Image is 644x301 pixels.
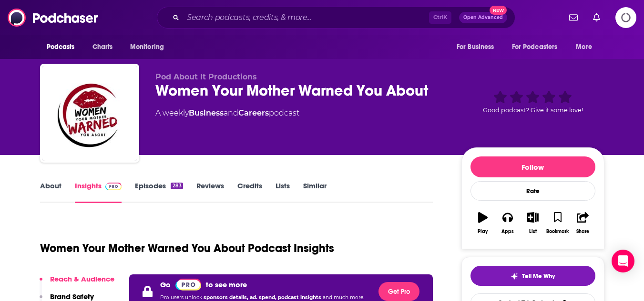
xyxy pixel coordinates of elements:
[506,38,572,56] button: open menu
[470,181,595,201] div: Rate
[40,241,334,255] h1: Women Your Mother Warned You About Podcast Insights
[155,72,257,81] span: Pod About It Productions
[470,156,595,177] button: Follow
[490,6,507,15] span: New
[92,40,113,54] span: Charts
[483,107,583,114] span: Good podcast? Give it some love!
[105,183,122,190] img: Podchaser Pro
[276,181,290,203] a: Lists
[522,272,555,280] span: Tell Me Why
[47,40,75,54] span: Podcasts
[40,274,114,292] button: Reach & Audience
[157,7,515,29] div: Search podcasts, credits, & more...
[75,181,122,203] a: InsightsPodchaser Pro
[576,229,589,234] div: Share
[204,294,323,301] span: sponsors details, ad. spend, podcast insights
[196,181,224,203] a: Reviews
[206,280,247,289] p: to see more
[130,40,164,54] span: Monitoring
[50,274,114,283] p: Reach & Audience
[470,206,495,240] button: Play
[175,279,202,291] img: Podchaser Pro
[429,11,451,24] span: Ctrl K
[135,181,183,203] a: Episodes283
[520,206,545,240] button: List
[529,229,537,234] div: List
[189,108,224,117] a: Business
[42,66,137,161] img: Women Your Mother Warned You About
[378,282,419,301] button: Get Pro
[615,7,636,28] span: Logging in
[224,108,238,117] span: and
[171,183,183,189] div: 283
[450,38,506,56] button: open menu
[175,278,202,291] a: Pro website
[303,181,327,203] a: Similar
[50,292,94,301] p: Brand Safety
[569,38,604,56] button: open menu
[570,206,595,240] button: Share
[40,181,61,203] a: About
[545,206,570,240] button: Bookmark
[457,40,494,54] span: For Business
[155,107,299,119] div: A weekly podcast
[160,280,171,289] p: Go
[237,181,262,203] a: Credits
[459,12,507,23] button: Open AdvancedNew
[40,38,87,56] button: open menu
[495,206,520,240] button: Apps
[461,72,604,131] div: Good podcast? Give it some love!
[86,38,119,56] a: Charts
[183,10,429,25] input: Search podcasts, credits, & more...
[501,229,514,234] div: Apps
[565,10,582,26] a: Show notifications dropdown
[8,9,99,27] img: Podchaser - Follow, Share and Rate Podcasts
[612,250,634,272] div: Open Intercom Messenger
[238,108,269,117] a: Careers
[576,40,592,54] span: More
[123,38,176,56] button: open menu
[478,229,488,234] div: Play
[546,229,569,234] div: Bookmark
[511,272,518,280] img: tell me why sparkle
[589,10,604,26] a: Show notifications dropdown
[512,40,558,54] span: For Podcasters
[470,266,595,286] button: tell me why sparkleTell Me Why
[463,15,503,20] span: Open Advanced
